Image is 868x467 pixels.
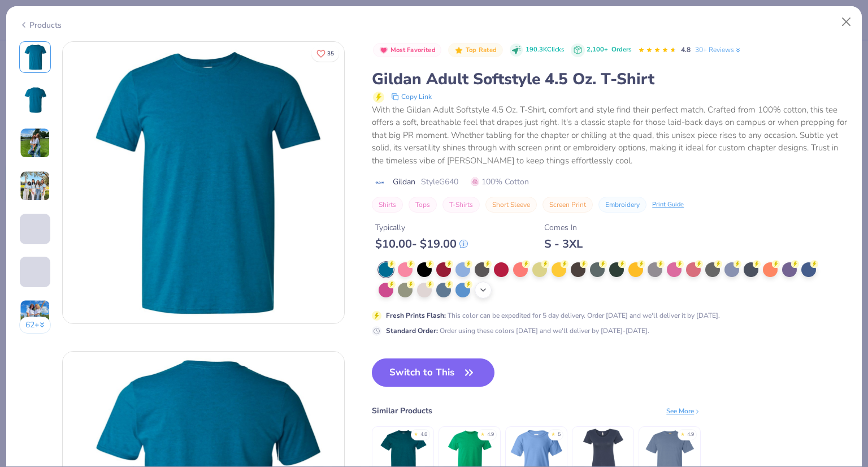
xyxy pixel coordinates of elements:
div: ★ [551,431,555,435]
button: Tops [409,197,437,213]
button: Short Sleeve [485,197,537,213]
div: 4.9 [487,431,494,439]
div: 4.8 Stars [638,41,676,59]
div: This color can be expedited for 5 day delivery. Order [DATE] and we'll deliver it by [DATE]. [386,310,720,321]
img: User generated content [20,171,50,201]
img: User generated content [20,244,21,275]
img: Front [63,42,344,323]
a: 30+ Reviews [695,45,742,55]
span: Style G640 [421,176,458,188]
strong: Standard Order : [386,326,438,335]
button: 62+ [19,317,51,334]
img: Top Rated sort [454,46,463,55]
button: Embroidery [598,197,646,213]
div: 5 [558,431,561,439]
img: Most Favorited sort [379,46,388,55]
div: ★ [480,431,485,435]
div: 2,100+ [587,45,631,55]
div: $ 10.00 - $ 19.00 [375,237,468,251]
button: Shirts [372,197,403,213]
img: Back [21,87,49,114]
span: 35 [327,51,334,57]
div: ★ [414,431,418,435]
img: brand logo [372,178,387,187]
span: 190.3K Clicks [526,45,564,55]
div: Products [19,19,62,31]
div: S - 3XL [544,237,583,251]
span: Top Rated [466,47,497,53]
div: 4.9 [687,431,694,439]
button: Switch to This [372,358,494,387]
span: Orders [611,45,631,54]
div: See More [666,406,701,416]
div: 4.8 [420,431,427,439]
img: User generated content [20,300,50,330]
span: 4.8 [681,45,691,54]
button: T-Shirts [442,197,480,213]
div: ★ [680,431,685,435]
div: Similar Products [372,405,432,417]
div: Comes In [544,222,583,233]
strong: Fresh Prints Flash : [386,311,446,320]
span: Gildan [393,176,415,188]
span: 100% Cotton [471,176,529,188]
button: Like [311,45,339,62]
button: Screen Print [542,197,593,213]
img: Front [21,44,49,71]
img: User generated content [20,128,50,158]
button: copy to clipboard [388,90,435,103]
button: Close [836,11,857,33]
span: Most Favorited [390,47,436,53]
button: Badge Button [373,43,441,58]
div: Typically [375,222,468,233]
div: With the Gildan Adult Softstyle 4.5 Oz. T-Shirt, comfort and style find their perfect match. Craf... [372,103,849,167]
div: Gildan Adult Softstyle 4.5 Oz. T-Shirt [372,68,849,90]
div: Print Guide [652,200,684,210]
div: Order using these colors [DATE] and we'll deliver by [DATE]-[DATE]. [386,326,649,336]
button: Badge Button [448,43,502,58]
img: User generated content [20,287,21,318]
